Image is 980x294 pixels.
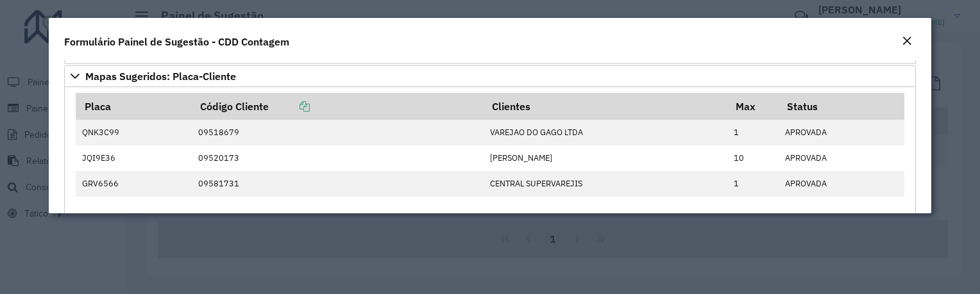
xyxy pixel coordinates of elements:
[778,171,904,197] td: APROVADA
[483,145,727,171] td: [PERSON_NAME]
[192,171,483,197] td: 09581731
[76,120,192,145] td: QNK3C99
[778,120,904,145] td: APROVADA
[192,93,483,120] th: Código Cliente
[483,120,727,145] td: VAREJAO DO GAGO LTDA
[76,171,192,197] td: GRV6566
[76,93,192,120] th: Placa
[192,120,483,145] td: 09518679
[727,171,778,197] td: 1
[269,100,310,113] a: Copiar
[192,145,483,171] td: 09520173
[778,93,904,120] th: Status
[76,145,192,171] td: JQI9E36
[483,171,727,197] td: CENTRAL SUPERVAREJIS
[483,93,727,120] th: Clientes
[85,71,236,81] span: Mapas Sugeridos: Placa-Cliente
[727,93,778,120] th: Max
[778,145,904,171] td: APROVADA
[898,33,916,50] button: Close
[727,145,778,171] td: 10
[64,34,289,49] h4: Formulário Painel de Sugestão - CDD Contagem
[727,120,778,145] td: 1
[64,65,915,87] a: Mapas Sugeridos: Placa-Cliente
[75,209,136,225] label: Observações
[902,36,912,46] em: Fechar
